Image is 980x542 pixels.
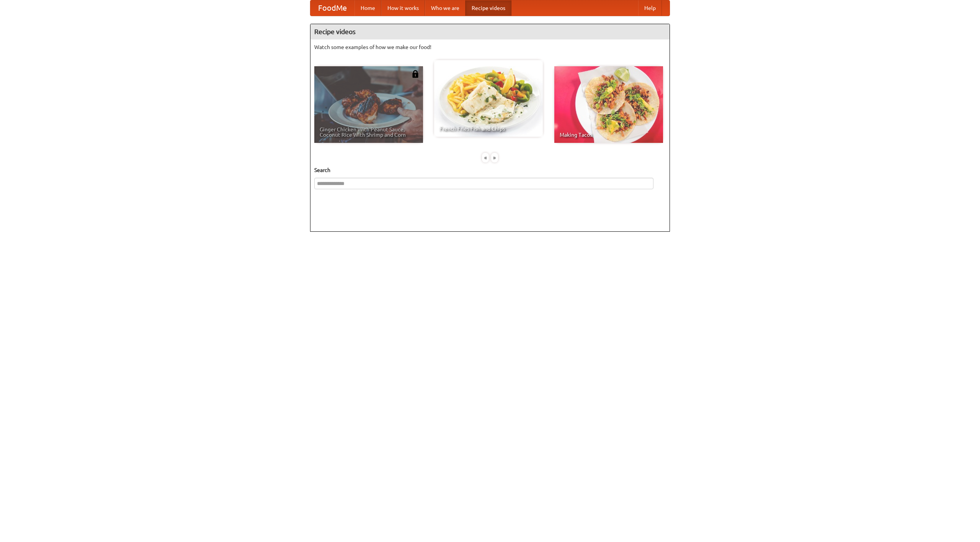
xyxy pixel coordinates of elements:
span: French Fries Fish and Chips [439,126,537,131]
span: Making Tacos [560,132,658,138]
div: » [491,153,498,162]
a: Making Tacos [554,66,663,143]
a: Recipe videos [465,0,511,16]
a: Help [638,0,662,16]
a: Who we are [425,0,465,16]
a: FoodMe [310,0,354,16]
a: French Fries Fish and Chips [434,60,543,137]
a: Home [354,0,381,16]
p: Watch some examples of how we make our food! [314,43,666,51]
h4: Recipe videos [310,24,670,39]
div: « [482,153,489,162]
a: How it works [381,0,425,16]
h5: Search [314,166,666,174]
img: 483408.png [412,70,419,78]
